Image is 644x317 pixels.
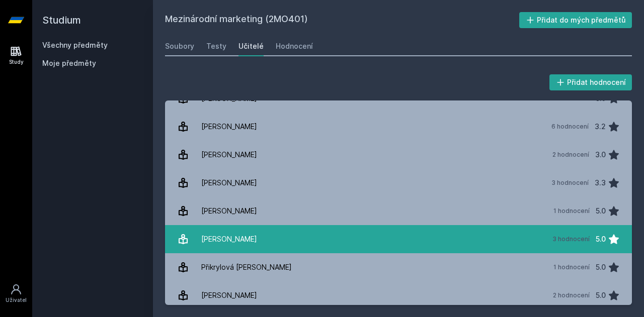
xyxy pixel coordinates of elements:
button: Přidat do mých předmětů [519,12,632,28]
div: 5.0 [596,257,606,277]
div: Učitelé [238,41,264,51]
div: [PERSON_NAME] [201,173,257,193]
div: 5.0 [596,229,606,249]
div: Uživatel [6,296,27,304]
div: Soubory [165,41,194,51]
span: Moje předměty [42,58,96,68]
button: Přidat hodnocení [549,74,632,90]
div: 3.2 [595,117,606,137]
div: [PERSON_NAME] [201,145,257,165]
div: 3 hodnocení [552,235,590,243]
div: Přikrylová [PERSON_NAME] [201,257,292,277]
a: [PERSON_NAME] 3 hodnocení 3.3 [165,169,632,197]
div: 3.3 [595,173,606,193]
a: [PERSON_NAME] 6 hodnocení 3.2 [165,113,632,141]
div: 2 hodnocení [552,151,589,159]
div: 3.0 [595,145,606,165]
a: Soubory [165,36,194,56]
div: Testy [206,41,226,51]
div: [PERSON_NAME] [201,201,257,221]
div: 3 hodnocení [551,179,589,187]
a: Učitelé [238,36,264,56]
div: 6 hodnocení [551,123,589,131]
a: [PERSON_NAME] 2 hodnocení 5.0 [165,281,632,309]
a: Uživatel [2,278,30,309]
a: Přikrylová [PERSON_NAME] 1 hodnocení 5.0 [165,253,632,281]
a: Hodnocení [276,36,313,56]
div: 1 hodnocení [553,263,590,271]
div: 5.0 [596,201,606,221]
div: Study [9,58,24,66]
a: [PERSON_NAME] 2 hodnocení 3.0 [165,141,632,169]
a: [PERSON_NAME] 3 hodnocení 5.0 [165,225,632,253]
div: 2 hodnocení [553,291,590,299]
div: Hodnocení [276,41,313,51]
div: [PERSON_NAME] [201,117,257,137]
a: Testy [206,36,226,56]
a: [PERSON_NAME] 1 hodnocení 5.0 [165,197,632,225]
a: Všechny předměty [42,41,108,49]
div: 1 hodnocení [553,207,590,215]
a: Study [2,40,30,71]
h2: Mezinárodní marketing (2MO401) [165,12,519,28]
div: [PERSON_NAME] [201,229,257,249]
div: [PERSON_NAME] [201,285,257,305]
div: 5.0 [596,285,606,305]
